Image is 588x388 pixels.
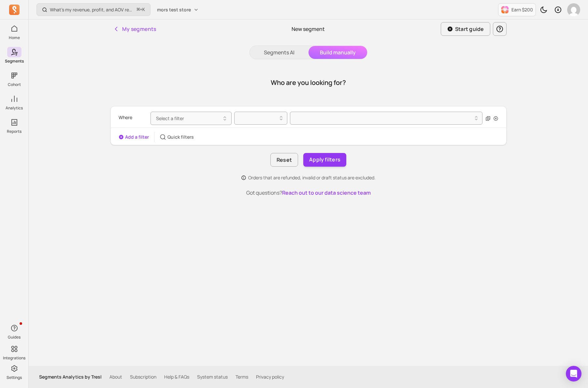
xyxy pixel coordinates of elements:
button: What’s my revenue, profit, and AOV recently?⌘+K [36,3,151,16]
button: mors test store [153,4,203,16]
p: Integrations [3,355,25,361]
button: Quick filters [160,134,194,140]
a: Subscription [130,374,156,380]
div: Open Intercom Messenger [566,366,581,381]
p: Cohort [8,82,21,87]
button: Reset [270,153,298,167]
a: About [109,374,122,380]
p: What’s my revenue, profit, and AOV recently? [50,7,134,13]
p: Orders that are refunded, invalid or draft status are excluded. [248,174,376,181]
span: + [137,6,145,13]
button: Start guide [441,22,490,36]
button: Earn $200 [498,3,536,16]
kbd: K [142,7,145,12]
a: Terms [236,374,248,380]
p: Settings [7,375,22,380]
button: Reach out to our data science team [282,189,371,197]
a: Privacy policy [256,374,284,380]
img: avatar [567,3,580,16]
button: Guides [7,322,22,341]
p: Segments [5,59,24,64]
h1: Who are you looking for? [271,78,346,87]
button: Apply filters [303,153,346,167]
p: Home [9,35,20,40]
button: Build manually [308,46,367,59]
button: My segments [110,22,159,35]
p: Segments Analytics by Tresl [39,374,102,380]
kbd: ⌘ [136,6,140,14]
p: Got questions? [110,189,507,197]
p: Reports [7,129,22,134]
span: mors test store [157,7,191,13]
button: Select a filter [151,112,232,125]
p: Where [119,112,132,123]
a: Help & FAQs [164,374,189,380]
p: Earn $200 [511,7,533,13]
button: Toggle dark mode [537,3,550,16]
p: Analytics [6,105,23,111]
button: Add a filter [119,134,149,140]
span: Select a filter [156,115,184,121]
p: Start guide [455,25,484,33]
p: Guides [8,335,21,340]
p: Quick filters [167,134,194,140]
button: Segments AI [250,46,308,59]
a: System status [197,374,228,380]
p: New segment [292,25,325,33]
